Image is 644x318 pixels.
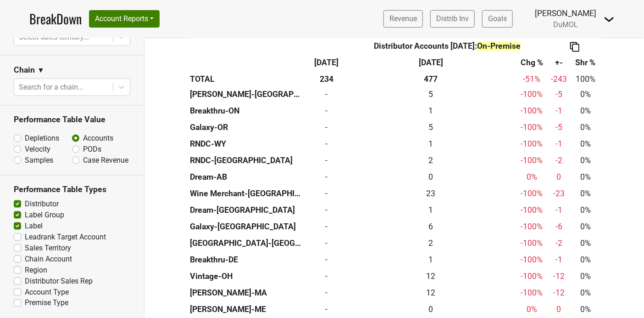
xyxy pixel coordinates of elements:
[188,86,307,102] th: [PERSON_NAME]-[GEOGRAPHIC_DATA]
[306,185,346,202] td: 0
[25,265,47,276] label: Region
[550,270,567,282] div: -12
[25,232,106,243] label: Leadrank Target Account
[482,10,513,28] a: Goals
[570,86,602,102] td: 0%
[188,218,307,235] th: Galaxy-[GEOGRAPHIC_DATA]
[306,284,346,301] td: 0
[570,71,602,88] td: 100%
[516,169,548,185] td: 0 %
[306,202,346,218] td: 0
[188,268,307,284] th: Vintage-OH
[548,55,569,71] th: +-: activate to sort column ascending
[570,235,602,251] td: 0%
[188,119,307,136] th: Galaxy-OR
[89,10,160,28] button: Account Reports
[25,155,53,166] label: Samples
[25,276,93,287] label: Distributor Sales Rep
[516,218,548,235] td: -100 %
[346,202,516,218] th: 1
[346,86,516,102] th: 5
[346,71,516,88] th: 477
[83,144,101,155] label: PODs
[516,301,548,318] td: 0 %
[346,301,516,318] th: 0
[306,235,346,251] td: 0
[188,136,307,152] th: RNDC-WY
[550,121,567,133] div: -5
[516,185,548,202] td: -100 %
[349,221,514,233] div: 6
[306,268,346,284] td: 0
[14,65,35,75] h3: Chain
[25,254,72,265] label: Chain Account
[550,303,567,315] div: 0
[309,204,344,216] div: -
[37,65,44,76] span: ▼
[14,185,130,194] h3: Performance Table Types
[550,287,567,299] div: -12
[306,169,346,185] td: 0
[309,187,344,199] div: -
[309,121,344,133] div: -
[349,303,514,315] div: 0
[309,154,344,166] div: -
[309,171,344,183] div: -
[346,284,516,301] th: 12
[188,71,307,88] th: TOTAL
[550,204,567,216] div: -1
[516,152,548,169] td: -100 %
[570,284,602,301] td: 0%
[306,218,346,235] td: 0
[188,185,307,202] th: Wine Merchant-[GEOGRAPHIC_DATA]
[188,235,307,251] th: [GEOGRAPHIC_DATA]-[GEOGRAPHIC_DATA]
[550,221,567,233] div: -6
[553,20,578,29] span: DuMOL
[570,169,602,185] td: 0%
[349,138,514,150] div: 1
[309,237,344,249] div: -
[349,171,514,183] div: 0
[346,218,516,235] th: 6
[188,169,307,185] th: Dream-AB
[349,121,514,133] div: 5
[14,115,130,125] h3: Performance Table Value
[570,55,602,71] th: Shr %: activate to sort column ascending
[516,86,548,102] td: -100 %
[570,301,602,318] td: 0%
[349,154,514,166] div: 2
[523,75,541,84] span: -51%
[550,237,567,249] div: -2
[550,154,567,166] div: -2
[550,171,567,183] div: 0
[346,55,516,71] th: Aug '24: activate to sort column ascending
[306,86,346,102] td: 0
[25,199,59,210] label: Distributor
[309,221,344,233] div: -
[570,202,602,218] td: 0%
[570,251,602,268] td: 0%
[346,169,516,185] th: 0
[25,221,43,232] label: Label
[516,202,548,218] td: -100 %
[346,119,516,136] th: 5
[516,268,548,284] td: -100 %
[349,270,514,282] div: 12
[516,55,548,71] th: Chg %: activate to sort column ascending
[188,102,307,119] th: Breakthru-ON
[346,136,516,152] th: 1
[349,105,514,117] div: 1
[306,251,346,268] td: 0
[550,105,567,117] div: -1
[309,254,344,266] div: -
[570,185,602,202] td: 0%
[188,284,307,301] th: [PERSON_NAME]-MA
[29,9,82,28] a: BreakDown
[349,204,514,216] div: 1
[188,251,307,268] th: Breakthru-DE
[349,187,514,199] div: 23
[570,42,579,52] img: Copy to clipboard
[477,42,521,51] span: On-Premise
[25,243,71,254] label: Sales Territory
[346,102,516,119] th: 1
